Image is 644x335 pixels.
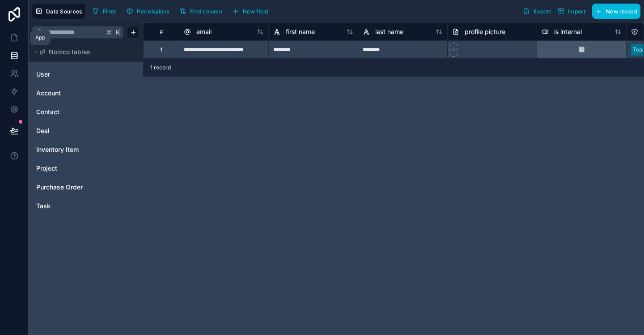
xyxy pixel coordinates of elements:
div: Purchase Order [32,180,140,194]
span: Data Sources [46,8,82,15]
span: profile picture [465,27,505,36]
button: Export [520,4,554,19]
span: Inventory Item [36,145,79,154]
div: 1 [160,46,162,53]
span: Permissions [137,8,169,15]
div: Account [32,86,140,100]
div: Deal [32,124,140,138]
span: User [36,70,50,79]
a: Purchase Order [36,183,109,192]
span: Contact [36,107,59,116]
a: Deal [36,126,109,135]
div: # [150,28,172,35]
span: New field [243,8,268,15]
span: Deal [36,126,50,135]
a: Contact [36,107,109,116]
span: 1 record [150,64,171,71]
span: K [115,29,121,35]
a: Project [36,164,109,173]
button: Permissions [123,4,172,18]
button: New field [229,4,271,18]
div: Contact [32,105,140,119]
a: Account [36,89,109,98]
a: Task [36,202,109,210]
span: Noloco tables [49,47,90,56]
span: Import [568,8,585,15]
a: Permissions [123,4,176,18]
span: Project [36,164,57,173]
button: Noloco tables [32,46,134,58]
span: New record [606,8,637,15]
div: App [35,34,45,41]
button: Find column [176,4,225,18]
span: first name [286,27,315,36]
span: Purchase Order [36,183,83,192]
div: Inventory Item [32,142,140,157]
div: Project [32,161,140,176]
button: Import [554,4,589,19]
span: Filter [103,8,117,15]
span: email [196,27,212,36]
span: Task [36,202,51,210]
div: Task [32,199,140,213]
div: User [32,67,140,82]
span: Account [36,89,61,98]
button: New record [592,4,640,19]
button: Filter [89,4,120,18]
span: is internal [554,27,582,36]
a: Inventory Item [36,145,109,154]
button: Data Sources [32,4,85,19]
span: last name [375,27,403,36]
a: User [36,70,109,79]
a: New record [589,4,640,19]
span: Export [534,8,551,15]
span: Find column [190,8,222,15]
